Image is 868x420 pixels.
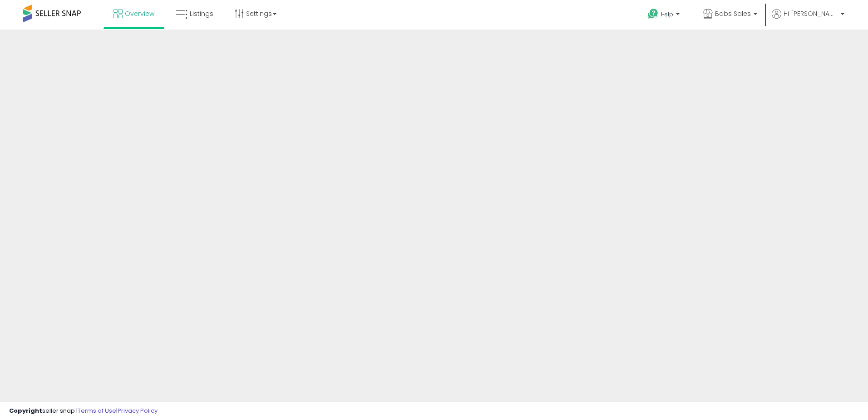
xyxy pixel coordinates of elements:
[190,9,213,18] span: Listings
[641,1,689,30] a: Help
[772,9,844,30] a: Hi [PERSON_NAME]
[125,9,154,18] span: Overview
[647,8,659,20] i: Get Help
[784,9,838,18] span: Hi [PERSON_NAME]
[9,406,42,415] strong: Copyright
[118,406,158,415] a: Privacy Policy
[715,9,751,18] span: Babs Sales
[661,10,673,18] span: Help
[78,406,116,415] a: Terms of Use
